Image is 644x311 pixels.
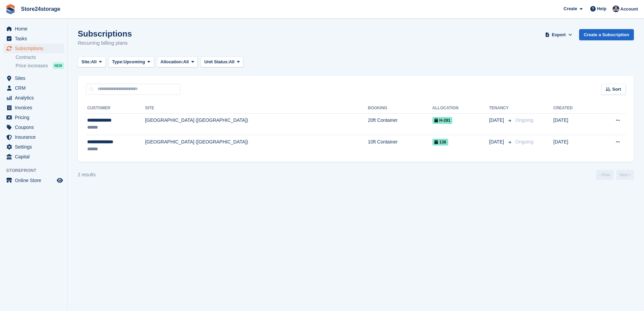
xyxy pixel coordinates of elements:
[15,152,55,161] span: Capital
[432,117,453,124] span: H-291
[544,29,574,40] button: Export
[368,113,432,135] td: 20ft Container
[145,135,368,156] td: [GEOGRAPHIC_DATA] ([GEOGRAPHIC_DATA])
[3,152,64,161] a: menu
[15,123,55,132] span: Coupons
[145,103,368,114] th: Site
[229,59,235,65] span: All
[145,113,368,135] td: [GEOGRAPHIC_DATA] ([GEOGRAPHIC_DATA])
[15,113,55,122] span: Pricing
[200,57,243,68] button: Unit Status: All
[16,63,48,69] span: Price increases
[3,176,64,185] a: menu
[3,73,64,83] a: menu
[3,93,64,103] a: menu
[86,103,145,114] th: Customer
[553,103,595,114] th: Created
[489,117,505,124] span: [DATE]
[78,171,96,178] div: 2 results
[516,139,533,145] span: Ongoing
[620,6,638,13] span: Account
[516,117,533,123] span: Ongoing
[78,29,132,38] h1: Subscriptions
[109,57,154,68] button: Type: Upcoming
[15,44,55,53] span: Subscriptions
[3,123,64,132] a: menu
[6,167,67,174] span: Storefront
[78,57,106,68] button: Site: All
[123,59,145,65] span: Upcoming
[3,34,64,43] a: menu
[15,176,55,185] span: Online Store
[157,57,198,68] button: Allocation: All
[553,135,595,156] td: [DATE]
[432,103,489,114] th: Allocation
[3,113,64,122] a: menu
[368,103,432,114] th: Booking
[15,73,55,83] span: Sites
[91,59,97,65] span: All
[18,3,63,15] a: Store24storage
[15,142,55,152] span: Settings
[564,5,577,12] span: Create
[612,86,621,93] span: Sort
[3,142,64,152] a: menu
[15,103,55,112] span: Invoices
[15,34,55,43] span: Tasks
[56,176,64,184] a: Preview store
[552,31,566,38] span: Export
[16,54,64,61] a: Contracts
[204,59,229,65] span: Unit Status:
[595,170,635,180] nav: Page
[368,135,432,156] td: 10ft Container
[489,138,505,146] span: [DATE]
[15,83,55,93] span: CRM
[3,132,64,142] a: menu
[112,59,124,65] span: Type:
[81,59,91,65] span: Site:
[489,103,513,114] th: Tenancy
[78,39,132,47] p: Recurring billing plans
[3,83,64,93] a: menu
[553,113,595,135] td: [DATE]
[3,44,64,53] a: menu
[161,59,183,65] span: Allocation:
[183,59,189,65] span: All
[15,93,55,103] span: Analytics
[579,29,634,40] a: Create a Subscription
[53,62,64,69] div: NEW
[16,62,64,69] a: Price increases NEW
[15,132,55,142] span: Insurance
[15,24,55,34] span: Home
[5,4,16,14] img: stora-icon-8386f47178a22dfd0bd8f6a31ec36ba5ce8667c1dd55bd0f319d3a0aa187defe.svg
[613,5,619,12] img: George
[432,139,448,146] span: 138
[597,5,606,12] span: Help
[3,24,64,34] a: menu
[596,170,614,180] a: Previous
[616,170,634,180] a: Next
[3,103,64,112] a: menu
